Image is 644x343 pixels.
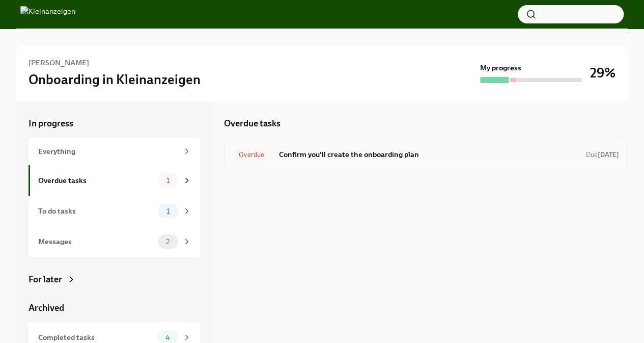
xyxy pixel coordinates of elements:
[586,150,619,160] span: August 25th, 2025 09:00
[160,207,176,215] span: 1
[480,63,521,73] strong: My progress
[224,117,281,129] h5: Overdue tasks
[586,151,619,159] span: Due
[29,273,62,285] div: For later
[233,146,619,163] a: OverdueConfirm you'll create the onboarding planDue[DATE]
[233,151,270,159] span: Overdue
[38,332,154,343] div: Completed tasks
[29,57,89,68] h6: [PERSON_NAME]
[38,175,154,186] div: Overdue tasks
[29,117,200,129] a: In progress
[590,64,615,82] h3: 29%
[29,70,201,89] h3: Onboarding in Kleinanzeigen
[598,151,619,159] strong: [DATE]
[29,196,200,226] a: To do tasks1
[29,302,200,314] a: Archived
[29,138,200,165] a: Everything
[160,177,176,184] span: 1
[160,238,176,246] span: 2
[38,146,178,157] div: Everything
[29,226,200,257] a: Messages2
[278,149,578,160] h6: Confirm you'll create the onboarding plan
[29,273,200,285] a: For later
[38,205,154,217] div: To do tasks
[159,334,176,341] span: 4
[20,6,75,22] img: Kleinanzeigen
[38,236,154,247] div: Messages
[29,165,200,196] a: Overdue tasks1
